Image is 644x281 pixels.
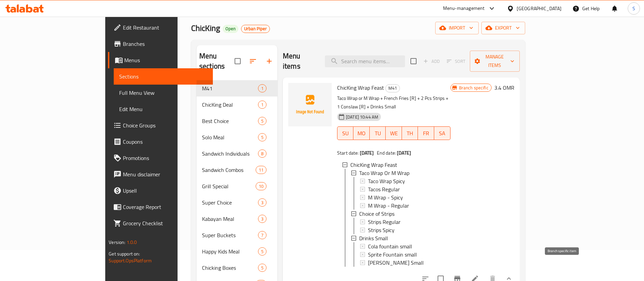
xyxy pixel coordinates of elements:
span: 5 [258,265,266,271]
a: Edit Menu [114,101,213,117]
span: Open [223,26,238,32]
button: export [481,22,525,34]
button: TH [402,126,418,140]
span: Get support on: [109,249,140,258]
div: ChicKing Deal [202,101,258,109]
a: Menus [108,52,213,68]
span: Choice Groups [123,121,207,129]
span: Sandwich Individuals [202,150,258,158]
div: Super Buckets7 [197,227,277,243]
span: Coverage Report [123,203,207,211]
button: TU [370,126,386,140]
p: Taco Wrap or M Wrap + French Fries [R] + 2 Pcs Strips + 1 Conslaw [R] + Drinks Small [337,94,450,111]
span: Grocery Checklist [123,219,207,227]
span: End date: [377,148,396,157]
a: Branches [108,36,213,52]
div: items [258,133,266,141]
span: MO [356,128,367,138]
span: SA [437,128,448,138]
span: 10 [256,183,266,190]
a: Choice Groups [108,117,213,134]
span: Urban Piper [241,26,270,32]
button: import [435,22,479,34]
span: Start date: [337,148,359,157]
div: ChicKing Deal1 [197,96,277,113]
span: M Wrap - Spicy [368,193,403,201]
a: Edit Restaurant [108,19,213,36]
div: Best Choice5 [197,113,277,129]
span: 5 [258,118,266,124]
div: Grill Special10 [197,178,277,194]
div: M411 [197,80,277,96]
div: Super Choice3 [197,194,277,211]
span: Super Choice [202,198,258,207]
span: Taco Wrap Or M Wrap [359,169,409,177]
a: Support.OpsPlatform [109,256,152,265]
span: 1 [258,85,266,92]
span: Menus [124,56,207,64]
span: Chicking Boxes [202,264,258,272]
span: 11 [256,167,266,173]
a: Sections [114,68,213,85]
div: Solo Meal5 [197,129,277,145]
div: M41 [202,84,258,92]
div: Chicking Boxes5 [197,260,277,276]
span: SU [340,128,351,138]
span: Branches [123,40,207,48]
a: Coverage Report [108,199,213,215]
span: Tacos Regular [368,185,400,193]
span: Solo Meal [202,133,258,141]
a: Promotions [108,150,213,166]
div: Open [223,25,238,33]
span: M41 [386,84,400,92]
span: Grill Special [202,182,256,190]
div: Happy Kids Meal [202,247,258,256]
div: Menu-management [443,4,485,13]
span: 5 [258,248,266,255]
span: Full Menu View [119,89,207,97]
span: Sections [119,72,207,81]
div: [GEOGRAPHIC_DATA] [517,5,562,12]
span: ChicKing Wrap Feast [350,161,397,169]
span: Best Choice [202,117,258,125]
span: Sprite Fountain small [368,250,417,259]
span: Manage items [475,53,514,70]
div: Sandwich Individuals8 [197,145,277,162]
span: TU [372,128,383,138]
span: [PERSON_NAME] Small [368,259,424,267]
div: items [258,264,266,272]
span: 8 [258,151,266,157]
span: Edit Menu [119,105,207,113]
img: ChicKing Wrap Feast [288,83,332,126]
span: Select all sections [231,54,245,68]
span: Choice of Strips [359,210,394,218]
span: M Wrap - Regular [368,201,409,210]
span: Edit Restaurant [123,23,207,32]
span: ChicKing Wrap Feast [337,83,384,93]
div: Happy Kids Meal5 [197,243,277,260]
button: Manage items [470,51,520,72]
span: 3 [258,216,266,222]
div: items [258,231,266,239]
button: MO [353,126,370,140]
span: TH [405,128,416,138]
div: items [258,101,266,109]
span: Upsell [123,187,207,195]
div: items [258,198,266,207]
button: WE [386,126,402,140]
span: 5 [258,134,266,141]
span: Promotions [123,154,207,162]
h2: Menu sections [199,51,235,71]
span: 1 [258,102,266,108]
div: items [258,215,266,223]
span: Select section first [442,56,470,67]
span: Kabayan Meal [202,215,258,223]
b: [DATE] [360,148,374,157]
div: items [258,84,266,92]
div: items [258,247,266,256]
span: FR [421,128,431,138]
